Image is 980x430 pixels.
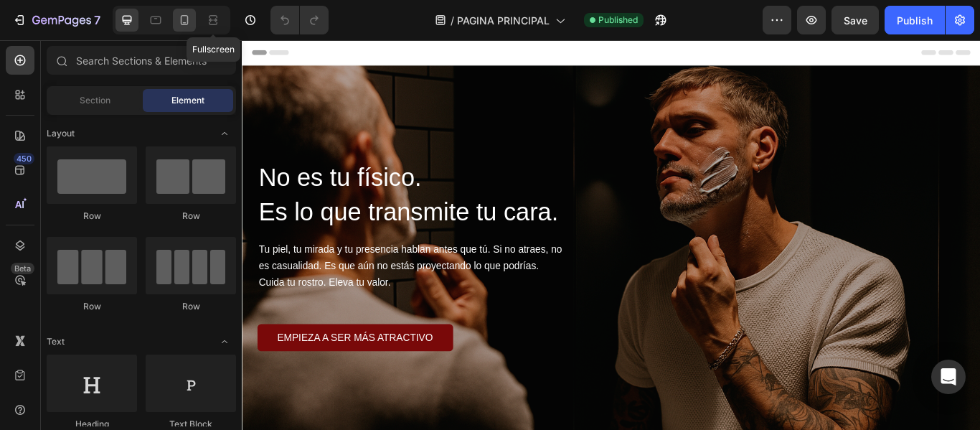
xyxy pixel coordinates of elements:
span: Element [171,94,204,107]
iframe: Design area [242,40,980,430]
div: Undo/Redo [270,6,329,34]
div: Row [47,300,137,313]
div: Row [47,210,137,223]
input: Search Sections & Elements [47,46,236,75]
span: Toggle open [213,330,236,353]
button: 7 [6,6,107,34]
p: 7 [94,11,100,29]
span: Text [47,335,65,348]
div: Publish [897,13,933,28]
span: Save [844,14,867,27]
div: Row [146,210,236,223]
button: Publish [885,6,945,34]
span: Toggle open [213,122,236,145]
span: PAGINA PRINCIPAL [457,13,550,28]
span: Published [598,14,638,27]
button: Save [831,6,879,34]
span: Layout [47,127,75,140]
div: Beta [11,263,34,274]
div: 450 [14,153,34,164]
span: / [451,13,454,28]
span: Section [80,94,110,107]
div: Row [146,300,236,313]
div: Open Intercom Messenger [931,360,966,394]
